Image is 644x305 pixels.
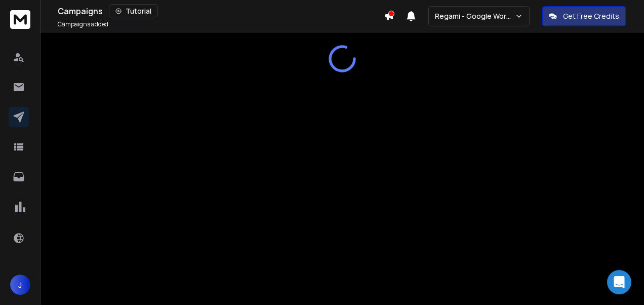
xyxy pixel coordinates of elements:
[10,275,30,295] button: J
[435,11,515,21] p: Regami - Google Workspace
[58,20,108,28] p: Campaigns added
[109,4,158,18] button: Tutorial
[563,11,619,21] p: Get Free Credits
[58,4,384,18] div: Campaigns
[542,6,626,26] button: Get Free Credits
[607,270,631,294] div: Open Intercom Messenger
